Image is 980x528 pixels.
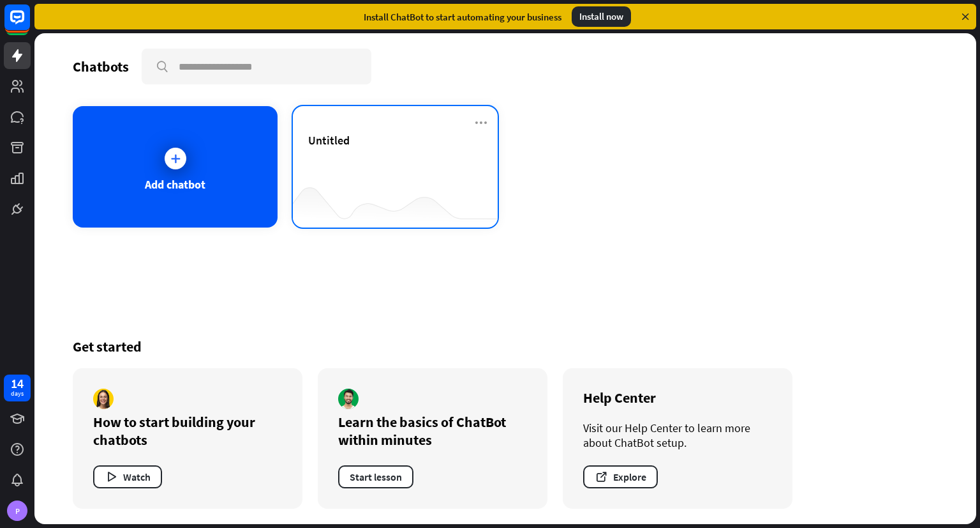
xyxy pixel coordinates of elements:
img: author [93,389,114,409]
img: author [338,389,359,409]
button: Start lesson [338,465,413,488]
div: Add chatbot [145,177,205,192]
div: Install now [572,6,631,27]
button: Watch [93,465,162,488]
div: Chatbots [73,58,129,75]
div: Learn the basics of ChatBot within minutes [338,413,527,449]
button: Open LiveChat chat widget [10,5,48,43]
div: P [7,501,27,521]
button: Explore [583,465,658,488]
span: Untitled [308,133,350,148]
div: Visit our Help Center to learn more about ChatBot setup. [583,421,772,450]
div: 14 [11,378,24,389]
div: days [11,389,24,398]
a: 14 days [4,375,31,401]
div: Help Center [583,389,772,407]
div: How to start building your chatbots [93,413,282,449]
div: Get started [73,338,938,355]
div: Install ChatBot to start automating your business [364,11,561,23]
